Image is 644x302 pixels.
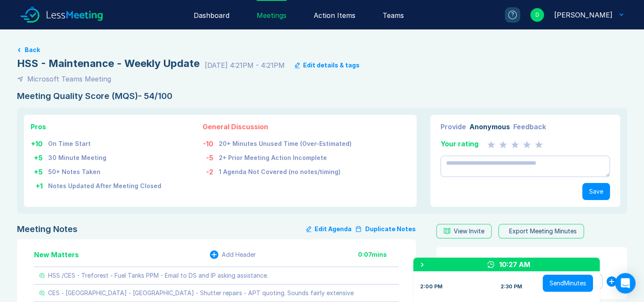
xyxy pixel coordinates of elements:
[48,290,354,296] div: CES - [GEOGRAPHIC_DATA] - [GEOGRAPHIC_DATA] - Shutter repairs - APT quoting. Sounds fairly extensive
[31,149,48,163] td: + 5
[295,62,360,69] button: Edit details & tags
[441,122,466,132] div: Provide
[222,251,256,258] div: Add Header
[203,122,352,132] div: General Discussion
[218,163,352,177] td: 1 Agenda Not Covered (no notes/timing)
[48,163,162,177] td: 50+ Notes Taken
[469,122,510,132] div: Anonymous
[355,224,416,234] button: Duplicate Notes
[454,228,484,235] div: View Invite
[210,250,256,259] button: Add Header
[303,62,360,69] div: Edit details & tags
[436,224,492,238] button: View Invite
[358,251,399,258] div: 0:07 mins
[203,135,218,149] td: -10
[27,74,111,84] div: Microsoft Teams Meeting
[582,183,610,200] button: Save
[31,163,48,177] td: + 5
[34,250,79,260] div: New Matters
[501,283,522,290] div: 2:30 PM
[31,135,48,149] td: + 10
[48,149,162,163] td: 30 Minute Meeting
[203,163,218,177] td: -2
[508,11,517,19] div: ?
[48,272,268,279] div: HSS /CES - Treforest - Fuel Tanks PPM - Email to DS and IP asking assistance.
[498,224,584,238] button: Export Meeting Minutes
[306,224,352,234] button: Edit Agenda
[17,46,627,53] a: Back
[17,91,627,101] div: Meeting Quality Score (MQS) - 54/100
[25,46,40,53] button: Back
[530,8,544,22] div: D
[447,257,617,267] div: Meeting Goals
[554,10,613,20] div: David Hayter
[203,149,218,163] td: -5
[48,135,162,149] td: On Time Start
[487,139,543,149] div: 0 Stars
[495,7,520,23] a: ?
[499,259,530,270] div: 10:27 AM
[205,60,285,70] div: [DATE] 4:21PM - 4:21PM
[543,275,593,292] button: SendMinutes
[420,283,443,290] div: 2:00 PM
[17,224,77,234] div: Meeting Notes
[17,57,200,70] div: HSS - Maintenance - Weekly Update
[509,228,577,235] div: Export Meeting Minutes
[513,122,546,132] div: Feedback
[218,149,352,163] td: 2+ Prior Meeting Action Incomplete
[31,177,48,192] td: + 1
[218,135,352,149] td: 20+ Minutes Unused Time (Over-Estimated)
[31,122,162,132] div: Pros
[615,273,635,293] div: Open Intercom Messenger
[441,139,478,149] div: Your rating
[48,177,162,192] td: Notes Updated After Meeting Closed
